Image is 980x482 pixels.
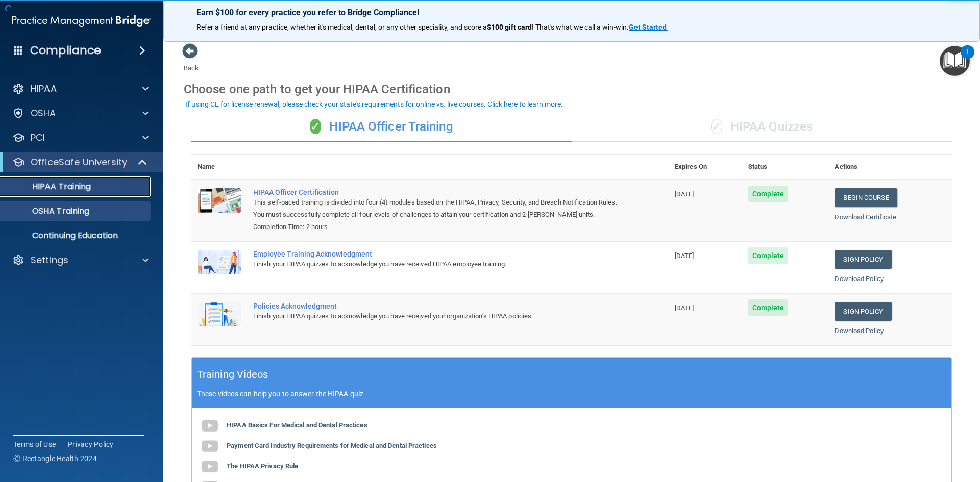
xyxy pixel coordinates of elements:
div: Completion Time: 2 hours [253,221,618,233]
th: Expires On [669,155,742,180]
span: Complete [748,247,789,264]
div: Policies Acknowledgment [253,302,618,310]
th: Actions [828,155,952,180]
strong: $100 gift card [487,23,532,31]
p: Settings [31,254,68,266]
button: Open Resource Center, 1 new notification [940,46,970,76]
span: [DATE] [675,304,694,312]
th: Name [191,155,247,180]
b: HIPAA Basics For Medical and Dental Practices [227,421,367,429]
div: Finish your HIPAA quizzes to acknowledge you have received your organization’s HIPAA policies. [253,310,618,322]
span: ✓ [310,119,321,134]
span: ! That's what we call a win-win. [532,23,629,31]
a: Terms of Use [13,439,56,449]
p: HIPAA Training [7,182,91,192]
span: Ⓒ Rectangle Health 2024 [13,453,97,464]
img: gray_youtube_icon.38fcd6cc.png [200,416,220,436]
a: Privacy Policy [68,439,114,449]
div: Choose one path to get your HIPAA Certification [184,74,960,104]
p: Continuing Education [7,231,146,241]
span: Complete [748,186,789,202]
a: Download Policy [835,275,884,283]
img: gray_youtube_icon.38fcd6cc.png [200,436,220,456]
h4: Compliance [30,43,101,58]
a: Sign Policy [835,302,891,321]
th: Status [742,155,829,180]
a: PCI [12,132,149,144]
a: OSHA [12,107,149,119]
div: HIPAA Quizzes [572,112,952,142]
a: Download Policy [835,327,884,335]
div: If using CE for license renewal, please check your state's requirements for online vs. live cours... [185,100,563,108]
p: HIPAA [31,83,57,95]
h5: Training Videos [197,366,268,384]
p: OfficeSafe University [31,156,127,168]
a: Begin Course [835,188,897,207]
p: OSHA Training [7,206,89,216]
a: Settings [12,254,149,266]
div: Employee Training Acknowledgment [253,250,618,258]
a: HIPAA [12,83,149,95]
img: PMB logo [12,11,151,31]
div: This self-paced training is divided into four (4) modules based on the HIPAA, Privacy, Security, ... [253,196,618,221]
p: These videos can help you to answer the HIPAA quiz [197,390,946,398]
img: gray_youtube_icon.38fcd6cc.png [200,456,220,477]
a: Download Certificate [835,213,896,221]
div: HIPAA Officer Training [191,112,572,142]
a: Back [184,52,199,72]
p: PCI [31,132,45,144]
strong: Get Started [629,23,667,31]
b: Payment Card Industry Requirements for Medical and Dental Practices [227,442,437,449]
a: OfficeSafe University [12,156,148,168]
a: Sign Policy [835,250,891,269]
span: Refer a friend at any practice, whether it's medical, dental, or any other speciality, and score a [197,23,487,31]
a: HIPAA Officer Certification [253,188,618,196]
p: OSHA [31,107,56,119]
div: 1 [966,52,969,65]
a: Get Started [629,23,668,31]
p: Earn $100 for every practice you refer to Bridge Compliance! [197,8,947,17]
b: The HIPAA Privacy Rule [227,462,298,470]
button: If using CE for license renewal, please check your state's requirements for online vs. live cours... [184,99,565,109]
span: [DATE] [675,252,694,260]
div: Finish your HIPAA quizzes to acknowledge you have received HIPAA employee training. [253,258,618,270]
span: ✓ [711,119,722,134]
span: [DATE] [675,190,694,198]
span: Complete [748,299,789,316]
